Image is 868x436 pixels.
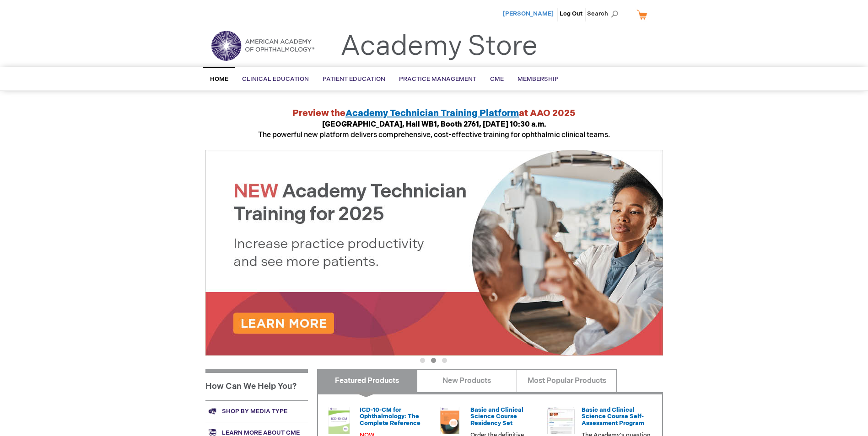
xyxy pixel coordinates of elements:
span: The powerful new platform delivers comprehensive, cost-effective training for ophthalmic clinical... [258,120,610,139]
strong: Preview the at AAO 2025 [292,108,576,119]
a: Featured Products [317,369,417,392]
span: Practice Management [399,75,476,83]
span: CME [490,75,504,83]
a: New Products [417,369,517,392]
span: Search [587,5,622,23]
h1: How Can We Help You? [205,369,308,400]
a: Log Out [560,10,582,17]
span: Patient Education [323,75,385,83]
span: Clinical Education [242,75,309,83]
a: Shop by media type [205,400,308,422]
img: 0120008u_42.png [325,407,353,434]
img: 02850963u_47.png [436,407,464,434]
a: Academy Technician Training Platform [345,108,519,119]
a: Basic and Clinical Science Course Self-Assessment Program [582,406,644,427]
button: 1 of 3 [420,358,425,363]
a: ICD-10-CM for Ophthalmology: The Complete Reference [360,406,421,427]
a: Most Popular Products [517,369,617,392]
button: 3 of 3 [442,358,447,363]
a: Basic and Clinical Science Course Residency Set [470,406,523,427]
a: [PERSON_NAME] [503,10,554,17]
button: 2 of 3 [431,358,436,363]
a: Academy Store [340,30,538,63]
span: Home [210,75,228,83]
span: Membership [518,75,559,83]
img: bcscself_20.jpg [547,407,575,434]
strong: [GEOGRAPHIC_DATA], Hall WB1, Booth 2761, [DATE] 10:30 a.m. [322,120,546,129]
